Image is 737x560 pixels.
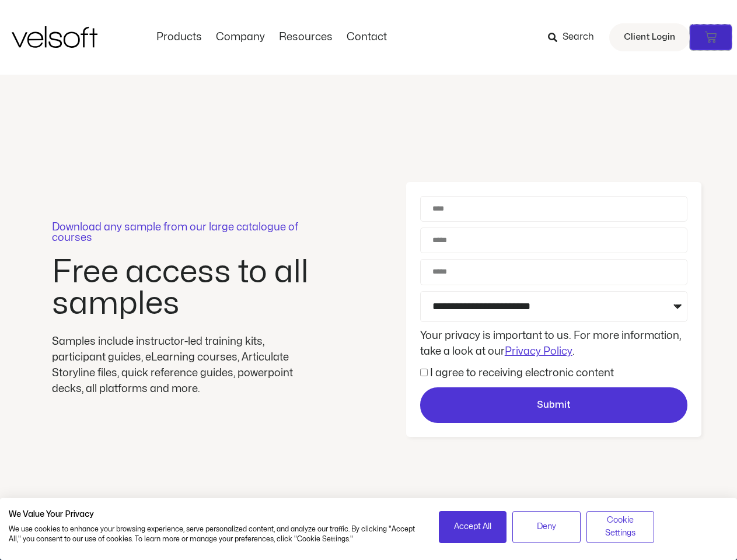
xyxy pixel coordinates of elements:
[209,31,272,44] a: CompanyMenu Toggle
[537,520,556,533] span: Deny
[420,387,687,423] button: Submit
[12,26,97,48] img: Velsoft Training Materials
[9,509,421,520] h2: We Value Your Privacy
[430,368,614,378] label: I agree to receiving electronic content
[439,511,507,543] button: Accept all cookies
[52,257,315,320] h2: Free access to all samples
[149,31,394,44] nav: Menu
[9,524,421,544] p: We use cookies to enhance your browsing experience, serve personalized content, and analyze our t...
[586,511,655,543] button: Adjust cookie preferences
[149,31,209,44] a: ProductsMenu Toggle
[512,511,581,543] button: Deny all cookies
[454,520,491,533] span: Accept All
[52,334,315,397] div: Samples include instructor-led training kits, participant guides, eLearning courses, Articulate S...
[340,31,394,44] a: ContactMenu Toggle
[548,27,602,47] a: Search
[609,23,690,51] a: Client Login
[52,222,315,243] p: Download any sample from our large catalogue of courses
[537,398,571,413] span: Submit
[272,31,340,44] a: ResourcesMenu Toggle
[417,328,690,359] div: Your privacy is important to us. For more information, take a look at our .
[624,30,675,45] span: Client Login
[563,30,594,45] span: Search
[594,514,647,540] span: Cookie Settings
[505,346,572,356] a: Privacy Policy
